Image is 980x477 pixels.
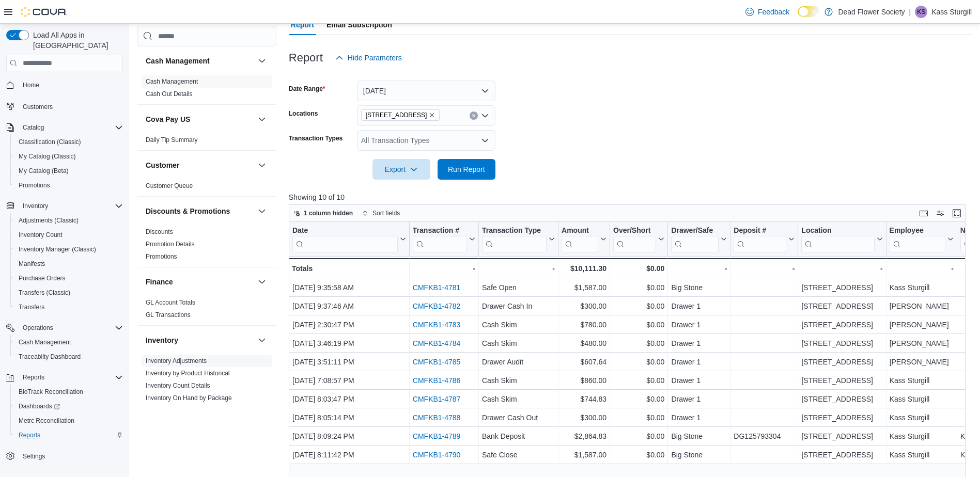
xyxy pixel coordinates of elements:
p: | [909,6,911,18]
button: Cash Management [146,56,254,66]
a: Metrc Reconciliation [14,415,79,427]
div: $0.00 [613,262,664,275]
button: Adjustments (Classic) [10,213,127,228]
button: Employee [889,226,953,252]
div: [DATE] 8:09:24 PM [292,430,406,442]
a: Dashboards [14,400,64,412]
div: [PERSON_NAME] [889,319,953,331]
div: Drawer/Safe [671,226,719,252]
span: Dashboards [14,400,123,412]
span: Cash Out Details [146,90,193,98]
div: $0.00 [613,374,664,387]
span: Export [379,159,424,180]
button: Classification (Classic) [10,135,127,149]
div: [STREET_ADDRESS] [801,300,882,312]
span: 315 Shawnee Ave E [361,109,440,121]
div: Cash Skim [482,374,555,387]
div: [DATE] 3:46:19 PM [292,337,406,349]
p: Showing 10 of 10 [289,192,973,202]
button: Remove 315 Shawnee Ave E from selection in this group [429,112,435,118]
span: Inventory On Hand by Package [146,394,232,402]
h3: Discounts & Promotions [146,206,230,216]
div: Drawer 1 [671,337,727,349]
span: Run Report [448,164,485,174]
button: Discounts & Promotions [146,206,254,216]
label: Locations [289,109,318,118]
div: [DATE] 8:03:47 PM [292,393,406,405]
button: Transfers [10,300,127,314]
button: Home [2,77,127,92]
div: Cash Skim [482,337,555,349]
span: Customers [19,100,123,113]
button: Promotions [10,178,127,193]
button: Inventory Count [10,228,127,242]
a: Home [19,79,43,91]
a: Settings [19,450,49,463]
span: Feedback [758,7,789,17]
div: $0.00 [613,356,664,368]
div: $0.00 [613,449,664,461]
button: Display options [934,207,946,219]
a: Inventory Adjustments [146,357,207,364]
button: Run Report [438,159,495,180]
div: Drawer 1 [671,393,727,405]
span: Manifests [14,258,123,270]
div: Safe Open [482,281,555,294]
button: Finance [146,277,254,287]
span: GL Account Totals [146,298,195,307]
span: Daily Tip Summary [146,136,198,144]
button: 1 column hidden [289,207,357,219]
span: Traceabilty Dashboard [14,351,123,363]
span: Classification (Classic) [19,138,81,146]
span: Settings [23,452,45,460]
div: Kass Sturgill [915,6,927,18]
button: Transaction # [413,226,475,252]
div: $300.00 [562,411,606,424]
a: CMFKB1-4784 [413,339,461,347]
div: Kass Sturgill [889,393,953,405]
div: Employee [889,226,945,252]
div: Deposit # [734,226,786,236]
div: Drawer 1 [671,319,727,331]
div: $300.00 [562,300,606,312]
span: BioTrack Reconciliation [19,388,83,396]
div: Drawer 1 [671,300,727,312]
span: Customer Queue [146,182,193,190]
button: Inventory Manager (Classic) [10,242,127,257]
div: $0.00 [613,411,664,424]
span: My Catalog (Classic) [14,150,123,163]
div: Date [292,226,398,236]
button: Inventory [2,199,127,213]
span: Customers [23,103,53,111]
div: Drawer 1 [671,411,727,424]
button: Sort fields [358,207,404,219]
span: Manifests [19,260,45,268]
div: - [889,262,953,275]
button: Export [372,159,430,180]
span: KS [917,6,925,18]
div: Big Stone [671,281,727,294]
a: CMFKB1-4782 [413,302,461,310]
button: Traceabilty Dashboard [10,349,127,364]
span: Promotion Details [146,240,195,248]
span: Operations [19,322,123,334]
a: Inventory On Hand by Package [146,394,232,402]
div: Amount [562,226,598,252]
div: [STREET_ADDRESS] [801,319,882,331]
div: $744.83 [562,393,606,405]
button: Operations [2,321,127,335]
span: Home [23,81,39,89]
span: Inventory Count Details [146,381,210,390]
div: [STREET_ADDRESS] [801,337,882,349]
div: Employee [889,226,945,236]
div: [DATE] 9:37:46 AM [292,300,406,312]
button: BioTrack Reconciliation [10,385,127,399]
span: Reports [19,431,40,439]
button: Keyboard shortcuts [917,207,930,219]
a: BioTrack Reconciliation [14,386,87,398]
div: [DATE] 8:11:42 PM [292,449,406,461]
div: Kass Sturgill [889,411,953,424]
button: Amount [562,226,606,252]
button: Inventory [19,200,52,212]
a: Purchase Orders [14,272,70,284]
